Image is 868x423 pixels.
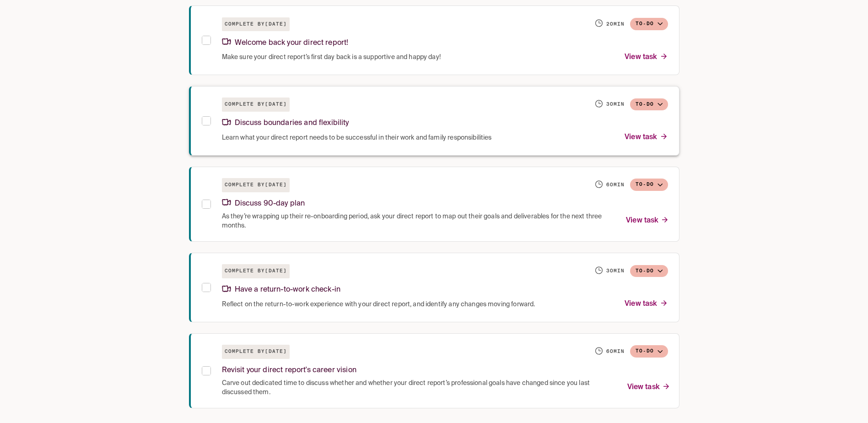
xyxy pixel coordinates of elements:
span: Learn what your direct report needs to be successful in their work and family responsibilities [222,133,492,142]
p: Welcome back your direct report! [222,37,349,49]
h6: 60 min [606,348,625,355]
span: As they’re wrapping up their re-onboarding period, ask your direct report to map out their goals ... [222,212,615,230]
h6: Complete by [DATE] [222,264,290,278]
h6: 60 min [606,181,625,189]
p: View task [625,131,668,144]
button: To-do [630,98,668,111]
h6: 20 min [606,21,625,28]
p: View task [626,215,669,227]
p: View task [625,298,668,310]
button: To-do [630,18,668,30]
p: View task [625,51,668,64]
button: To-do [630,345,668,358]
span: Reflect on the return-to-work experience with your direct report, and identify any changes moving... [222,300,535,309]
h6: Complete by [DATE] [222,345,290,359]
h6: Complete by [DATE] [222,98,290,112]
h6: 30 min [606,267,625,275]
h6: Complete by [DATE] [222,17,290,32]
p: Discuss boundaries and flexibility [222,117,349,130]
h6: 30 min [606,101,625,108]
p: View task [627,381,670,394]
p: Have a return-to-work check-in [222,284,341,296]
h6: Complete by [DATE] [222,178,290,192]
span: Make sure your direct report’s first day back is a supportive and happy day! [222,53,441,62]
span: Carve out dedicated time to discuss whether and whether your direct report’s professional goals h... [222,379,616,397]
p: Discuss 90-day plan [222,198,305,210]
button: To-do [630,265,668,277]
p: Revisit your direct report's career vision [222,364,356,377]
button: To-do [630,179,668,191]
